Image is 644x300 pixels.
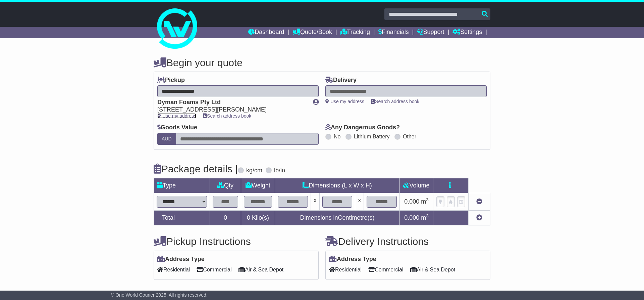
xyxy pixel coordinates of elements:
[154,236,319,247] h4: Pickup Instructions
[368,264,403,275] span: Commercial
[154,163,238,174] h4: Package details |
[157,133,176,145] label: AUD
[476,214,482,221] a: Add new item
[157,256,205,263] label: Address Type
[292,27,332,38] a: Quote/Book
[421,214,429,221] span: m
[399,178,433,193] td: Volume
[426,213,429,218] sup: 3
[241,178,275,193] td: Weight
[354,133,390,140] label: Lithium Battery
[157,99,306,106] div: Dyman Foams Pty Ltd
[329,264,362,275] span: Residential
[417,27,444,38] a: Support
[197,264,231,275] span: Commercial
[355,193,364,210] td: x
[203,113,251,119] a: Search address book
[210,210,241,225] td: 0
[154,178,210,193] td: Type
[275,178,399,193] td: Dimensions (L x W x H)
[325,77,357,84] label: Delivery
[241,210,275,225] td: Kilo(s)
[325,99,364,104] a: Use my address
[426,197,429,202] sup: 3
[111,292,208,298] span: © One World Courier 2025. All rights reserved.
[274,167,285,174] label: lb/in
[421,198,429,205] span: m
[157,106,306,114] div: [STREET_ADDRESS][PERSON_NAME]
[325,124,400,131] label: Any Dangerous Goods?
[275,210,399,225] td: Dimensions in Centimetre(s)
[334,133,340,140] label: No
[157,264,190,275] span: Residential
[238,264,284,275] span: Air & Sea Depot
[410,264,455,275] span: Air & Sea Depot
[154,210,210,225] td: Total
[403,133,416,140] label: Other
[404,198,419,205] span: 0.000
[157,124,197,131] label: Goods Value
[325,236,490,247] h4: Delivery Instructions
[404,214,419,221] span: 0.000
[311,193,319,210] td: x
[154,57,490,68] h4: Begin your quote
[210,178,241,193] td: Qty
[378,27,409,38] a: Financials
[340,27,370,38] a: Tracking
[329,256,376,263] label: Address Type
[452,27,482,38] a: Settings
[248,27,284,38] a: Dashboard
[157,77,185,84] label: Pickup
[247,214,250,221] span: 0
[246,167,262,174] label: kg/cm
[371,99,419,104] a: Search address book
[476,198,482,205] a: Remove this item
[157,113,196,119] a: Use my address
